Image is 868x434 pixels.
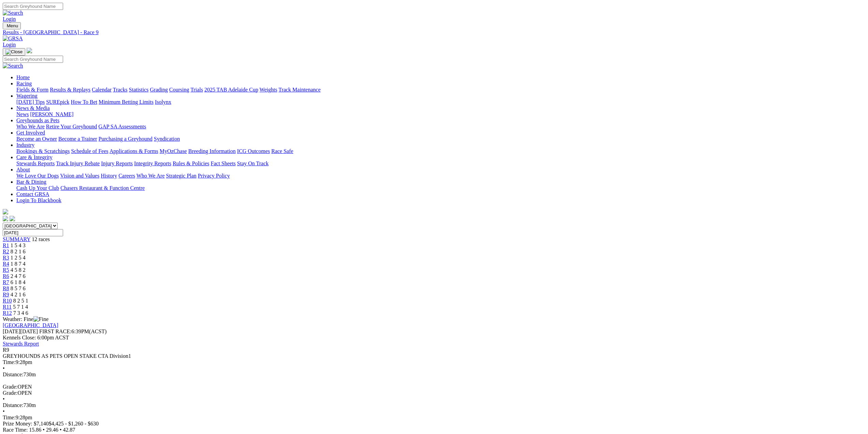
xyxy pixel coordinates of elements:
a: Stewards Report [3,341,39,347]
a: Applications & Forms [109,148,158,154]
div: OPEN [3,390,865,396]
span: 7 3 4 6 [13,310,28,316]
a: R10 [3,298,12,304]
span: Menu [7,23,18,28]
span: Grade: [3,390,18,396]
a: Stewards Reports [16,160,55,166]
a: Who We Are [136,173,165,179]
a: Care & Integrity [16,154,53,160]
a: Vision and Values [60,173,99,179]
a: History [101,173,117,179]
span: Race Time: [3,427,28,433]
div: Racing [16,87,865,93]
a: Contact GRSA [16,191,49,197]
div: Prize Money: $7,140 [3,421,865,427]
a: Results & Replays [50,87,90,93]
button: Toggle navigation [3,48,25,56]
img: Fine [33,316,48,322]
a: Track Injury Rebate [56,160,100,166]
span: 4 2 1 6 [11,292,26,297]
span: 12 races [32,236,50,242]
div: OPEN [3,384,865,390]
a: Strategic Plan [166,173,196,179]
a: Stay On Track [237,160,268,166]
span: R9 [3,347,9,353]
a: R3 [3,255,9,261]
a: Weights [260,87,277,93]
span: Weather: Fine [3,316,48,322]
input: Search [3,3,63,10]
a: Purchasing a Greyhound [99,136,152,142]
div: 9:28pm [3,415,865,421]
a: Industry [16,142,34,148]
span: • [3,365,5,371]
a: Who We Are [16,124,45,129]
a: Coursing [169,87,189,93]
a: R12 [3,310,12,316]
a: 2025 TAB Adelaide Cup [204,87,258,93]
div: 730m [3,372,865,378]
img: logo-grsa-white.png [3,209,8,214]
a: Greyhounds as Pets [16,117,59,123]
a: R2 [3,249,9,254]
a: Become a Trainer [58,136,97,142]
a: SUREpick [46,99,69,105]
a: R8 [3,285,9,291]
a: Track Maintenance [279,87,321,93]
a: We Love Our Dogs [16,173,59,179]
span: 29.46 [46,427,58,433]
span: 8 2 1 6 [11,249,26,254]
div: GREYHOUNDS AS PETS OPEN STAKE CTA Division1 [3,353,865,359]
span: 6 1 8 4 [11,279,26,285]
span: Distance: [3,402,23,408]
span: 1 2 5 4 [11,255,26,261]
a: Integrity Reports [134,160,171,166]
a: Login To Blackbook [16,197,61,203]
span: • [3,408,5,414]
span: Grade: [3,384,18,390]
a: Fact Sheets [211,160,236,166]
a: Syndication [154,136,180,142]
span: 42.87 [63,427,75,433]
span: • [43,427,45,433]
a: MyOzChase [160,148,187,154]
span: SUMMARY [3,236,30,242]
div: About [16,173,865,179]
a: Privacy Policy [198,173,230,179]
span: 1 5 4 3 [11,242,26,248]
a: Racing [16,81,32,86]
a: Careers [118,173,135,179]
span: Time: [3,415,16,420]
span: [DATE] [3,328,20,334]
a: Injury Reports [101,160,133,166]
a: R6 [3,273,9,279]
img: Search [3,63,23,69]
span: $4,425 - $1,260 - $630 [49,421,99,426]
a: About [16,167,30,172]
div: News & Media [16,111,865,117]
a: R11 [3,304,12,310]
a: Bar & Dining [16,179,46,185]
a: Retire Your Greyhound [46,124,97,129]
a: News & Media [16,105,50,111]
a: Minimum Betting Limits [99,99,153,105]
span: • [60,427,62,433]
a: Statistics [129,87,149,93]
span: Distance: [3,372,23,377]
a: Login [3,42,16,47]
button: Toggle navigation [3,22,21,29]
img: GRSA [3,36,23,42]
span: 15.86 [29,427,41,433]
a: Wagering [16,93,38,99]
div: Care & Integrity [16,160,865,167]
a: Calendar [92,87,112,93]
span: FIRST RACE: [39,328,71,334]
span: 5 7 1 4 [13,304,28,310]
span: R4 [3,261,9,267]
input: Select date [3,229,63,236]
div: Results - [GEOGRAPHIC_DATA] - Race 9 [3,29,865,36]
